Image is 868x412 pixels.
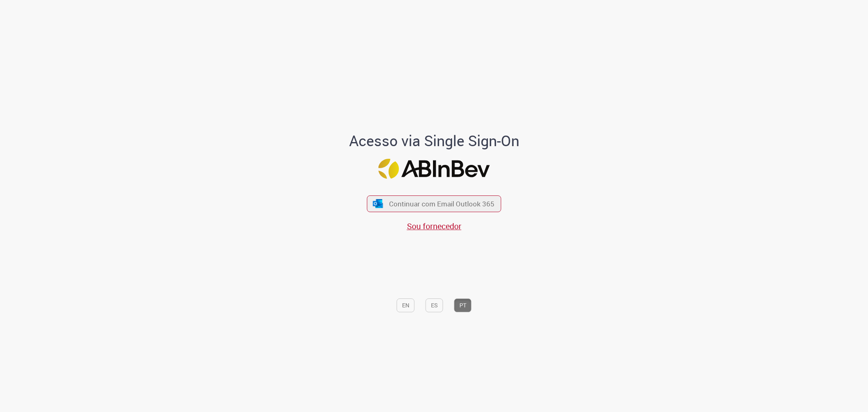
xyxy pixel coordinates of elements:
a: Sou fornecedor [407,221,461,232]
button: ícone Azure/Microsoft 360 Continuar com Email Outlook 365 [367,195,501,212]
button: ES [426,298,443,312]
span: Continuar com Email Outlook 365 [389,199,494,208]
h1: Acesso via Single Sign-On [321,133,547,149]
button: EN [397,298,415,312]
img: ícone Azure/Microsoft 360 [372,199,383,208]
button: PT [454,298,472,312]
img: Logo ABInBev [378,159,490,179]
